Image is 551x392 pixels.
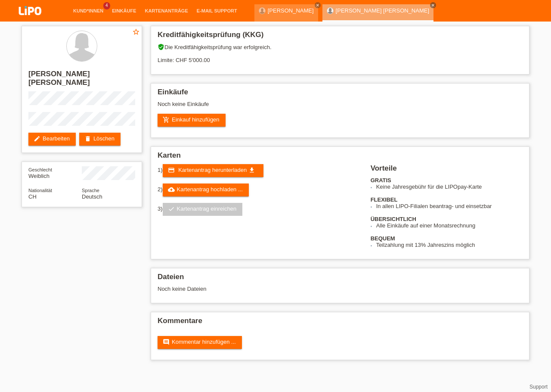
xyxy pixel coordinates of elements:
b: FLEXIBEL [371,196,398,203]
a: close [430,2,436,8]
div: 1) [158,164,360,177]
a: Kund*innen [69,8,108,13]
span: Sprache [82,188,99,193]
div: Weiblich [28,166,82,179]
a: deleteLöschen [79,133,121,146]
i: add_shopping_cart [163,116,170,123]
a: commentKommentar hinzufügen ... [158,336,242,349]
i: close [431,3,435,7]
a: [PERSON_NAME] [PERSON_NAME] [336,7,429,14]
a: editBearbeiten [28,133,76,146]
div: Noch keine Einkäufe [158,101,523,114]
a: Kartenanträge [141,8,192,13]
span: Kartenantrag herunterladen [178,167,247,173]
i: comment [163,339,170,345]
b: GRATIS [371,177,391,184]
i: get_app [248,167,255,174]
i: edit [34,135,40,142]
li: Alle Einkäufe auf einer Monatsrechnung [376,222,523,229]
i: credit_card [168,167,175,174]
h2: Dateien [158,273,523,286]
a: Einkäufe [108,8,140,13]
span: Deutsch [82,193,102,200]
a: star_border [132,28,140,37]
a: E-Mail Support [192,8,241,13]
a: [PERSON_NAME] [268,7,314,14]
i: close [316,3,320,7]
li: In allen LIPO-Filialen beantrag- und einsetzbar [376,203,523,209]
span: Nationalität [28,188,52,193]
h2: Kreditfähigkeitsprüfung (KKG) [158,31,523,44]
a: LIPO pay [9,18,52,24]
span: 4 [103,2,110,9]
a: add_shopping_cartEinkauf hinzufügen [158,114,226,127]
i: star_border [132,28,140,36]
a: cloud_uploadKartenantrag hochladen ... [163,184,249,196]
span: Geschlecht [28,167,52,172]
span: Schweiz [28,193,37,200]
i: cloud_upload [168,186,175,193]
div: 2) [158,184,360,196]
div: Die Kreditfähigkeitsprüfung war erfolgreich. Limite: CHF 5'000.00 [158,44,523,70]
h2: Einkäufe [158,88,523,101]
i: delete [84,135,91,142]
b: BEQUEM [371,235,395,242]
h2: [PERSON_NAME] [PERSON_NAME] [28,70,135,91]
li: Keine Jahresgebühr für die LIPOpay-Karte [376,184,523,190]
h2: Vorteile [371,164,523,177]
i: check [168,205,175,212]
a: Support [529,384,548,390]
h2: Kommentare [158,317,523,330]
div: Noch keine Dateien [158,286,421,292]
a: credit_card Kartenantrag herunterladen get_app [163,164,263,177]
li: Teilzahlung mit 13% Jahreszins möglich [376,242,523,248]
i: verified_user [158,44,164,50]
b: ÜBERSICHTLICH [371,216,416,222]
a: close [315,2,321,8]
a: checkKartenantrag einreichen [163,203,243,216]
h2: Karten [158,151,523,164]
div: 3) [158,203,360,216]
